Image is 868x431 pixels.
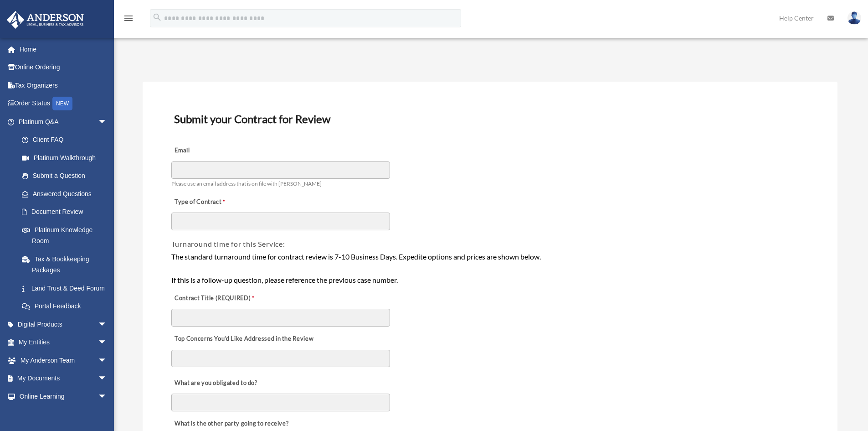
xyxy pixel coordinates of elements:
[171,196,262,208] label: Type of Contract
[98,333,116,352] span: arrow_drop_down
[6,58,121,77] a: Online Ordering
[6,351,121,369] a: My Anderson Teamarrow_drop_down
[171,251,809,286] div: The standard turnaround time for contract review is 7-10 Business Days. Expedite options and pric...
[6,94,121,113] a: Order StatusNEW
[171,145,262,157] label: Email
[13,279,121,297] a: Land Trust & Deed Forum
[171,180,322,187] span: Please use an email address that is on file with [PERSON_NAME]
[98,315,116,334] span: arrow_drop_down
[13,250,121,279] a: Tax & Bookkeeping Packages
[171,239,285,248] span: Turnaround time for this Service:
[4,11,87,29] img: Anderson Advisors Platinum Portal
[13,185,121,203] a: Answered Questions
[13,131,121,149] a: Client FAQ
[13,297,121,316] a: Portal Feedback
[6,315,121,333] a: Digital Productsarrow_drop_down
[6,40,121,58] a: Home
[13,167,121,185] a: Submit a Question
[52,97,72,110] div: NEW
[98,351,116,370] span: arrow_drop_down
[152,12,162,22] i: search
[13,221,121,250] a: Platinum Knowledge Room
[13,203,116,221] a: Document Review
[98,113,116,131] span: arrow_drop_down
[847,11,861,25] img: User Pic
[171,332,316,345] label: Top Concerns You’d Like Addressed in the Review
[6,113,121,131] a: Platinum Q&Aarrow_drop_down
[6,333,121,352] a: My Entitiesarrow_drop_down
[123,16,134,24] a: menu
[6,387,121,405] a: Online Learningarrow_drop_down
[6,76,121,94] a: Tax Organizers
[171,377,262,389] label: What are you obligated to do?
[171,292,262,305] label: Contract Title (REQUIRED)
[6,369,121,388] a: My Documentsarrow_drop_down
[171,417,291,430] label: What is the other party going to receive?
[13,149,121,167] a: Platinum Walkthrough
[123,13,134,24] i: menu
[98,387,116,406] span: arrow_drop_down
[98,369,116,388] span: arrow_drop_down
[170,109,810,129] h3: Submit your Contract for Review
